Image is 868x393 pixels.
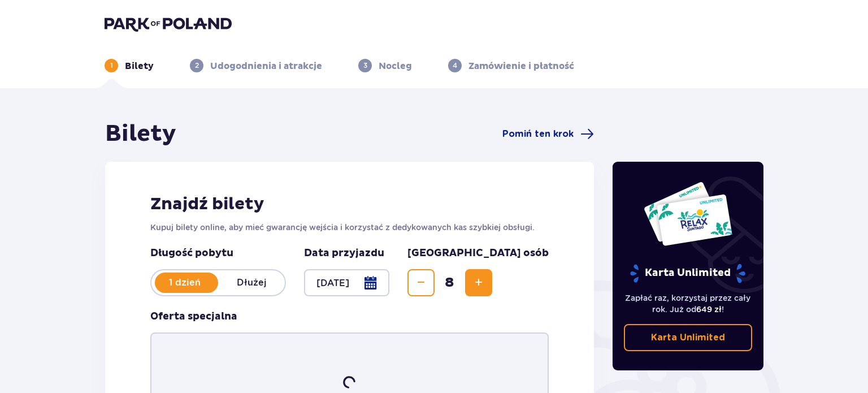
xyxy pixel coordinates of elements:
p: Udogodnienia i atrakcje [210,60,322,72]
button: Increase [465,269,492,296]
h1: Bilety [105,120,176,148]
img: loader [339,372,359,392]
p: Dłużej [218,277,285,289]
p: 1 dzień [151,277,218,289]
p: Karta Unlimited [651,331,725,344]
p: 1 [110,61,113,71]
span: 8 [437,274,463,291]
p: Data przyjazdu [304,247,384,260]
span: 649 zł [696,305,722,314]
p: Karta Unlimited [629,264,747,283]
p: Zapłać raz, korzystaj przez cały rok. Już od ! [624,292,753,315]
p: Kupuj bilety online, aby mieć gwarancję wejścia i korzystać z dedykowanych kas szybkiej obsługi. [150,222,549,233]
button: Decrease [407,269,435,296]
p: Zamówienie i płatność [468,60,574,72]
p: [GEOGRAPHIC_DATA] osób [407,247,549,260]
span: Pomiń ten krok [502,128,574,140]
h2: Znajdź bilety [150,193,549,215]
img: Park of Poland logo [105,16,232,32]
p: Bilety [125,60,154,72]
p: Nocleg [379,60,412,72]
p: 4 [453,61,457,71]
a: Karta Unlimited [624,324,753,351]
p: Oferta specjalna [150,310,237,323]
p: 2 [195,61,199,71]
p: 3 [363,61,367,71]
a: Pomiń ten krok [502,127,594,141]
p: Długość pobytu [150,247,286,260]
